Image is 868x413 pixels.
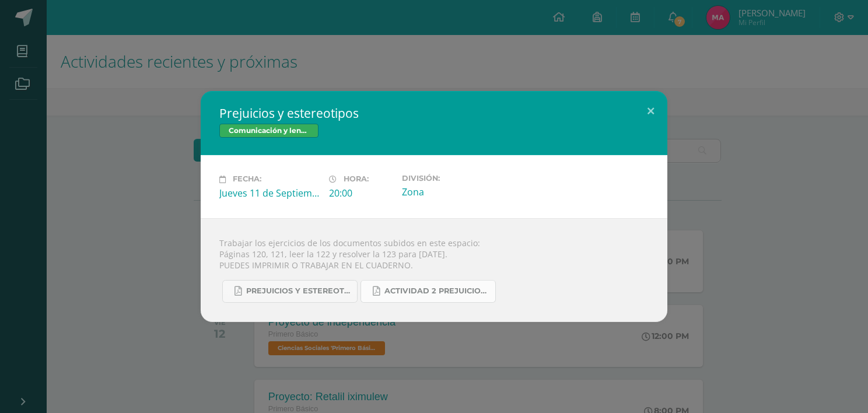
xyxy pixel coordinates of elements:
button: Close (Esc) [634,91,667,131]
h2: Prejuicios y estereotipos [219,105,649,121]
span: Actividad 2 Prejuicios y estereotipos.pdf [384,286,489,296]
span: Prejuicios y estereotipos 1ro. Bás..pdf [246,286,351,296]
span: Fecha: [233,175,261,184]
span: Hora: [344,175,369,184]
a: Prejuicios y estereotipos 1ro. Bás..pdf [222,280,358,303]
div: Trabajar los ejercicios de los documentos subidos en este espacio: Páginas 120, 121, leer la 122 ... [201,218,667,322]
label: División: [402,174,502,183]
div: Zona [402,185,502,198]
a: Actividad 2 Prejuicios y estereotipos.pdf [360,280,496,303]
span: Comunicación y lenguaje [219,124,318,138]
div: 20:00 [329,187,393,199]
div: Jueves 11 de Septiembre [219,187,320,199]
